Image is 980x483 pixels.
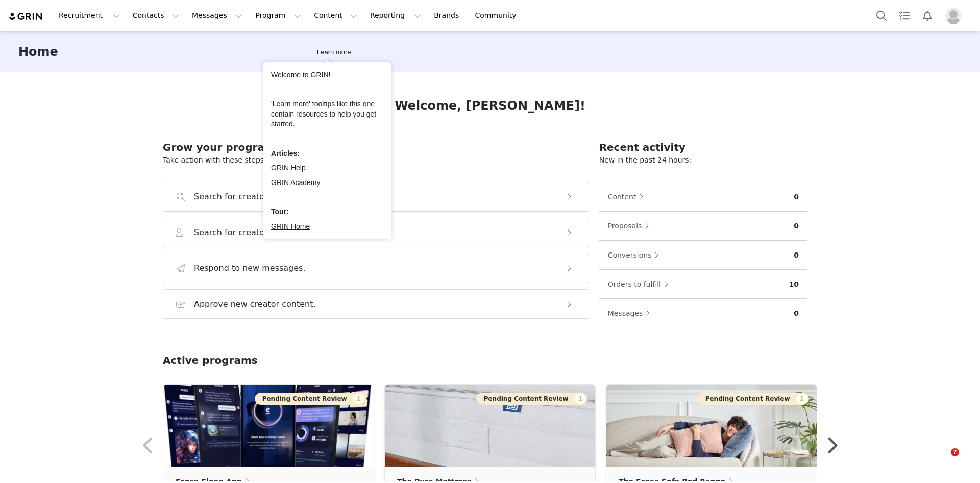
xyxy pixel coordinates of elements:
button: Orders to fulfill [607,276,674,292]
h2: Grow your program [163,140,589,155]
b: Tour: [271,208,289,216]
h3: Home [18,42,58,61]
p: 0 [794,221,799,232]
img: grin logo [8,12,44,21]
button: Messages [607,305,656,321]
img: 84753cac-884f-4685-8db4-f857c62bc744.png [163,385,374,467]
button: Content [308,4,363,27]
img: placeholder-profile.jpg [945,8,962,24]
div: Tooltip anchor [315,47,353,57]
button: Conversions [607,247,665,263]
img: ea133db0-b7c2-4a42-af51-5fc2e80220ab.jpg [606,385,817,467]
button: Recruitment [53,4,126,27]
button: Content [607,189,649,205]
a: GRIN Academy [271,178,320,187]
button: Messages [186,4,249,27]
button: Reporting [364,4,427,27]
h3: Approve new creator content. [194,298,316,310]
button: Contacts [127,4,185,27]
h2: Recent activity [599,140,807,155]
button: Approve new creator content. [163,289,589,319]
button: Proposals [607,218,655,234]
button: Search [870,4,893,27]
h3: Search for creators with AI. [194,191,305,203]
button: Respond to new messages. [163,254,589,283]
button: Notifications [916,4,939,27]
p: 0 [794,192,799,202]
button: Pending Content Review1 [255,393,366,405]
p: 0 [794,250,799,261]
p: New in the past 24 hours: [599,155,807,166]
span: 7 [951,448,959,456]
button: Program [249,4,307,27]
a: Community [469,4,527,27]
a: GRIN Home [271,222,310,231]
a: GRIN Help [271,164,306,172]
p: 10 [789,279,799,290]
b: Articles: [271,149,300,157]
img: 9d4a5cdd-517a-475d-9e49-44f5a11fe62f.png [385,385,595,467]
a: Tasks [893,4,916,27]
h2: Active programs [163,353,258,368]
iframe: Intercom live chat [930,448,954,473]
h3: Respond to new messages. [194,262,306,274]
p: 0 [794,308,799,319]
button: Profile [939,8,972,24]
h1: Welcome, [PERSON_NAME]! [395,97,585,115]
button: Search for creator prospects. [163,218,589,247]
button: Pending Content Review1 [476,393,587,405]
p: Take action with these steps: [163,155,589,166]
h3: Search for creator prospects. [194,226,313,239]
button: Pending Content Review1 [698,393,809,405]
a: Brands [428,4,468,27]
div: Welcome to GRIN! [271,70,383,80]
div: 'Learn more' tooltips like this one contain resources to help you get started. [271,99,383,129]
button: Search for creators with AI. [163,182,589,212]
